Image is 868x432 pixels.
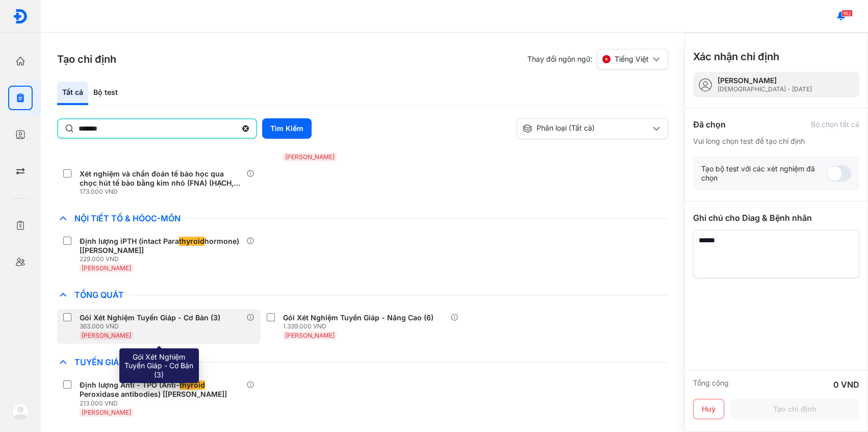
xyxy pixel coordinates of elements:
div: 229.000 VND [80,255,246,263]
div: Phân loại (Tất cả) [522,123,651,134]
div: 0 VND [833,378,859,391]
button: Huỷ [693,399,724,419]
div: 363.000 VND [80,322,224,331]
div: Vui lòng chọn test để tạo chỉ định [693,137,859,146]
div: Đã chọn [693,118,726,131]
span: [PERSON_NAME] [82,409,131,416]
span: 162 [841,10,853,17]
div: 213.000 VND [80,399,246,408]
span: [PERSON_NAME] [82,332,131,339]
div: Ghi chú cho Diag & Bệnh nhân [693,212,859,224]
button: Tạo chỉ định [730,399,859,419]
span: [PERSON_NAME] [285,332,335,339]
div: Thay đổi ngôn ngữ: [527,49,668,69]
div: Gói Xét Nghiệm Tuyến Giáp - Cơ Bản (3) [80,313,220,322]
div: Tất cả [57,82,88,105]
div: Bỏ chọn tất cả [811,120,859,129]
span: Nội Tiết Tố & Hóoc-môn [69,213,186,223]
span: [PERSON_NAME] [82,264,131,272]
div: 173.000 VND [80,188,246,196]
img: logo [13,9,28,24]
span: Tuyến Giáp [69,357,130,367]
div: Định lượng iPTH (intact Para hormone) [[PERSON_NAME]] [80,237,242,255]
h3: Tạo chỉ định [57,52,116,66]
span: [PERSON_NAME] [285,153,335,161]
div: 1.339.000 VND [283,322,438,331]
div: Gói Xét Nghiệm Tuyến Giáp - Nâng Cao (6) [283,313,433,322]
div: Tổng cộng [693,378,729,391]
div: [PERSON_NAME] [718,76,812,85]
div: Xét nghiệm và chẩn đoán tế bào học qua chọc hút tế bào bằng kim nhỏ (FNA) (HẠCH, TUYẾN GIÁP, [GEO... [80,169,242,188]
div: Tạo bộ test với các xét nghiệm đã chọn [701,164,827,183]
span: Tiếng Việt [615,55,649,64]
button: Tìm Kiếm [262,118,312,139]
span: thyroid [180,380,205,390]
div: Định lượng Anti - TPO (Anti- Peroxidase antibodies) [[PERSON_NAME]] [80,380,242,399]
h3: Xác nhận chỉ định [693,49,779,64]
span: Tổng Quát [69,290,129,300]
span: thyroid [179,237,205,246]
img: logo [12,403,29,420]
div: [DEMOGRAPHIC_DATA] - [DATE] [718,85,812,93]
div: Bộ test [88,82,123,105]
